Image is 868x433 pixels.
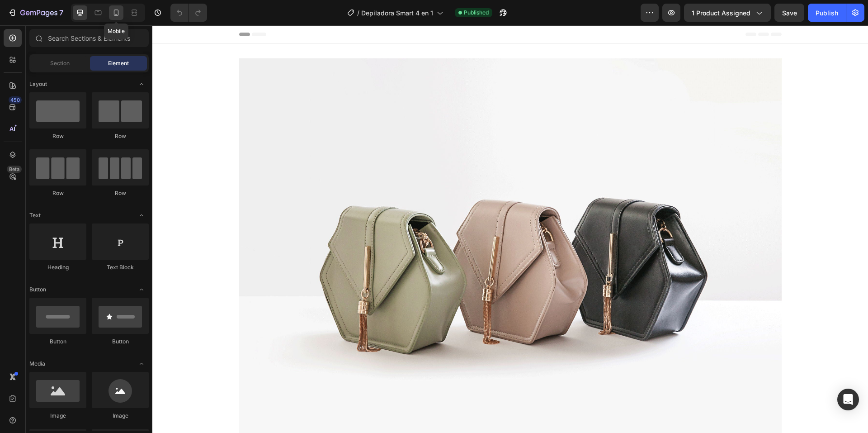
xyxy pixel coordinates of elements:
[152,25,868,433] iframe: Design area
[29,80,47,88] span: Layout
[7,166,22,173] div: Beta
[774,4,804,22] button: Save
[92,189,149,197] div: Row
[29,285,46,294] span: Button
[134,282,149,297] span: Toggle open
[692,8,750,18] span: 1 product assigned
[357,8,359,18] span: /
[29,29,149,47] input: Search Sections & Elements
[134,208,149,223] span: Toggle open
[92,412,149,420] div: Image
[29,338,86,346] div: Button
[4,4,67,22] button: 7
[29,211,41,219] span: Text
[9,96,22,104] div: 450
[92,132,149,140] div: Row
[29,263,86,271] div: Heading
[684,4,771,22] button: 1 product assigned
[92,338,149,346] div: Button
[464,9,489,17] span: Published
[29,132,86,140] div: Row
[170,4,207,22] div: Undo/Redo
[808,4,846,22] button: Publish
[134,357,149,371] span: Toggle open
[108,59,129,67] span: Element
[29,412,86,420] div: Image
[29,189,86,197] div: Row
[59,7,63,18] p: 7
[816,8,838,18] div: Publish
[361,8,433,18] span: Depiladora Smart 4 en 1
[782,9,797,17] span: Save
[29,360,45,368] span: Media
[837,389,859,410] div: Open Intercom Messenger
[134,77,149,91] span: Toggle open
[92,263,149,271] div: Text Block
[50,59,70,67] span: Section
